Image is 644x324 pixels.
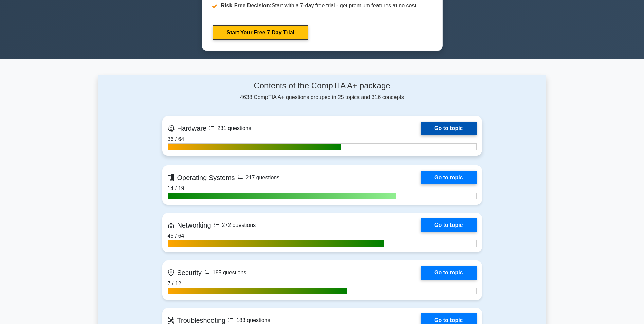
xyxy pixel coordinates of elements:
[421,266,476,280] a: Go to topic
[421,218,476,232] a: Go to topic
[421,122,476,135] a: Go to topic
[421,171,476,184] a: Go to topic
[213,25,308,40] a: Start Your Free 7-Day Trial
[162,81,482,102] div: 4638 CompTIA A+ questions grouped in 25 topics and 316 concepts
[162,81,482,91] h4: Contents of the CompTIA A+ package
